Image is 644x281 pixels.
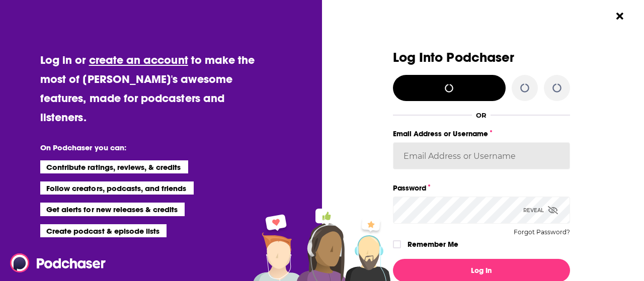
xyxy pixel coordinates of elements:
[10,253,99,272] a: Podchaser - Follow, Share and Rate Podcasts
[514,229,570,236] button: Forgot Password?
[610,7,629,26] button: Close Button
[89,53,188,67] a: create an account
[40,203,185,216] li: Get alerts for new releases & credits
[393,142,570,169] input: Email Address or Username
[393,181,570,195] label: Password
[408,238,458,251] label: Remember Me
[393,127,570,140] label: Email Address or Username
[393,50,570,65] h3: Log Into Podchaser
[40,143,242,152] li: On Podchaser you can:
[10,253,107,272] img: Podchaser - Follow, Share and Rate Podcasts
[40,224,167,237] li: Create podcast & episode lists
[523,197,558,224] div: Reveal
[40,181,194,195] li: Follow creators, podcasts, and friends
[476,111,487,119] div: OR
[40,160,188,173] li: Contribute ratings, reviews, & credits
